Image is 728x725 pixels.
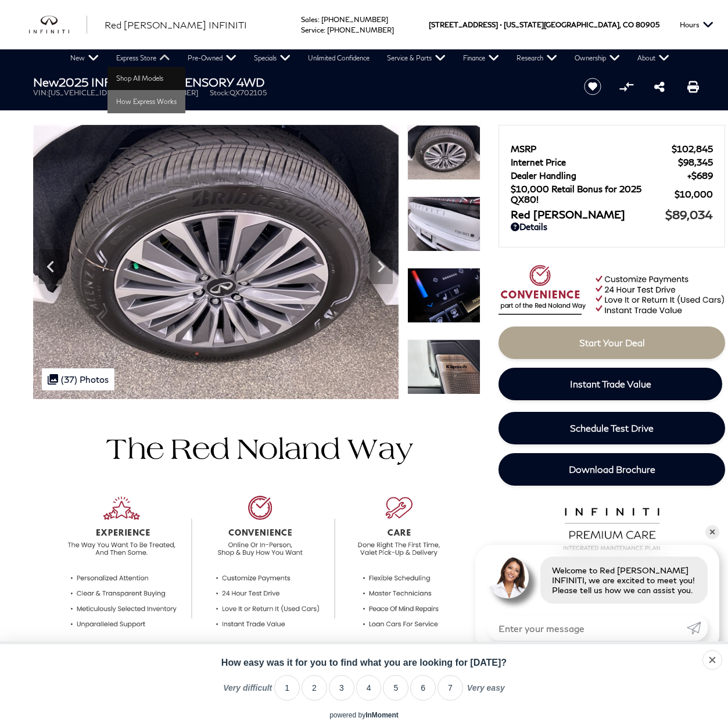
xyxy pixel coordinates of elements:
[579,337,645,348] span: Start Your Deal
[105,18,247,32] a: Red [PERSON_NAME] INFINITI
[687,80,699,94] a: Print this New 2025 INFINITI QX80 SENSORY 4WD
[105,19,247,30] span: Red [PERSON_NAME] INFINITI
[618,78,635,95] button: Compare Vehicle
[678,157,713,167] span: $98,345
[329,711,399,719] div: powered by inmoment
[487,557,529,598] img: Agent profile photo
[407,339,480,394] img: New 2025 RADIANT WHITE INFINITI SENSORY 4WD image 36
[580,77,605,96] button: Save vehicle
[223,683,272,701] label: Very difficult
[301,26,324,34] span: Service
[540,557,708,604] div: Welcome to Red [PERSON_NAME] INFINITI, we are excited to meet you! Please tell us how we can assi...
[62,49,107,67] a: New
[508,49,566,67] a: Research
[302,675,327,701] li: 2
[327,26,394,34] a: [PHONE_NUMBER]
[33,88,48,97] span: VIN:
[665,207,713,221] span: $89,034
[487,615,687,641] input: Enter your message
[675,189,713,199] span: $10,000
[654,80,665,94] a: Share this New 2025 INFINITI QX80 SENSORY 4WD
[511,208,665,221] span: Red [PERSON_NAME]
[321,15,388,24] a: [PHONE_NUMBER]
[229,88,267,97] span: QX702105
[687,170,713,181] span: $689
[437,675,463,701] li: 7
[370,249,393,284] div: Next
[42,368,114,390] div: (37) Photos
[33,125,399,399] img: New 2025 RADIANT WHITE INFINITI SENSORY 4WD image 33
[378,49,454,67] a: Service & Parts
[29,16,87,34] img: INFINITI
[566,49,629,67] a: Ownership
[555,505,669,551] img: infinitipremiumcare.png
[29,16,87,34] a: infiniti
[318,15,320,24] span: :
[324,26,325,34] span: :
[383,675,408,701] li: 5
[511,143,672,154] span: MSRP
[429,20,659,29] a: [STREET_ADDRESS] • [US_STATE][GEOGRAPHIC_DATA], CO 80905
[299,49,378,67] a: Unlimited Confidence
[511,143,713,154] a: MSRP $102,845
[210,88,229,97] span: Stock:
[499,412,725,444] a: Schedule Test Drive
[511,184,675,204] span: $10,000 Retail Bonus for 2025 QX80!
[511,221,713,232] a: Details
[672,143,713,154] span: $102,845
[569,464,655,475] span: Download Brochure
[629,49,678,67] a: About
[687,615,708,641] a: Submit
[39,249,62,284] div: Previous
[511,170,713,181] a: Dealer Handling $689
[499,453,725,486] a: Download Brochure
[48,88,198,97] span: [US_VEHICLE_IDENTIFICATION_NUMBER]
[511,184,713,204] a: $10,000 Retail Bonus for 2025 QX80! $10,000
[511,157,713,167] a: Internet Price $98,345
[274,675,300,701] li: 1
[407,196,480,252] img: New 2025 RADIANT WHITE INFINITI SENSORY 4WD image 34
[107,49,179,67] a: Express Store
[410,675,436,701] li: 6
[467,683,505,701] label: Very easy
[33,75,59,89] strong: New
[33,76,565,88] h1: 2025 INFINITI QX80 SENSORY 4WD
[702,650,722,670] div: Close survey
[329,675,354,701] li: 3
[407,268,480,323] img: New 2025 RADIANT WHITE INFINITI SENSORY 4WD image 35
[245,49,299,67] a: Specials
[301,15,318,24] span: Sales
[365,711,399,719] a: InMoment
[179,49,245,67] a: Pre-Owned
[570,378,651,389] span: Instant Trade Value
[107,90,185,113] a: How Express Works
[62,49,678,67] nav: Main Navigation
[511,170,687,181] span: Dealer Handling
[511,207,713,221] a: Red [PERSON_NAME] $89,034
[107,67,185,90] a: Shop All Models
[454,49,508,67] a: Finance
[499,326,725,359] a: Start Your Deal
[356,675,382,701] li: 4
[499,368,722,400] a: Instant Trade Value
[511,157,678,167] span: Internet Price
[570,422,654,433] span: Schedule Test Drive
[407,125,480,180] img: New 2025 RADIANT WHITE INFINITI SENSORY 4WD image 33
